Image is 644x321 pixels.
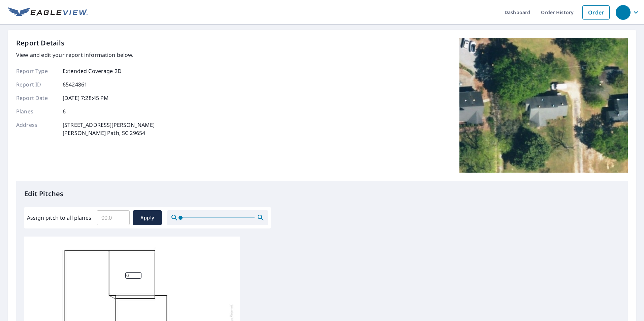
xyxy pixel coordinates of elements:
[16,94,57,102] p: Report Date
[24,189,620,199] p: Edit Pitches
[63,121,155,137] p: [STREET_ADDRESS][PERSON_NAME] [PERSON_NAME] Path, SC 29654
[16,51,155,59] p: View and edit your report information below.
[63,94,109,102] p: [DATE] 7:28:45 PM
[16,67,57,75] p: Report Type
[16,107,57,115] p: Planes
[97,208,130,227] input: 00.0
[63,107,66,115] p: 6
[133,210,162,225] button: Apply
[459,38,628,173] img: Top image
[16,38,65,48] p: Report Details
[63,67,122,75] p: Extended Coverage 2D
[63,80,87,88] p: 65424861
[8,7,88,17] img: EV Logo
[16,80,57,88] p: Report ID
[582,5,610,20] a: Order
[138,214,156,222] span: Apply
[16,121,57,137] p: Address
[27,214,91,222] label: Assign pitch to all planes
